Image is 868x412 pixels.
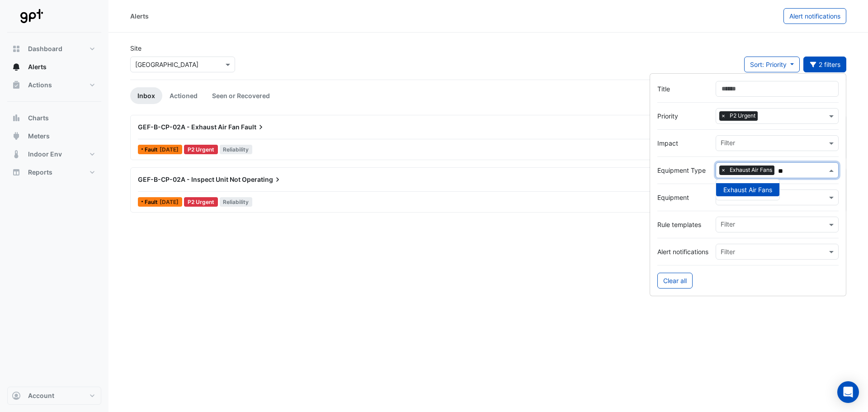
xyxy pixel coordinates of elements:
[11,7,52,25] img: Company Logo
[727,111,758,120] span: P2 Urgent
[7,109,101,127] button: Charts
[12,168,21,177] app-icon: Reports
[744,57,800,72] button: Sort: Priority
[657,166,708,175] label: Equipment Type
[205,87,277,104] a: Seen or Recovered
[220,197,253,207] span: Reliability
[162,87,205,104] a: Actioned
[242,175,282,184] span: Operating
[220,145,253,154] span: Reliability
[138,175,241,183] span: GEF-B-CP-02A - Inspect Unit Not
[716,179,780,200] ng-dropdown-panel: Options list
[160,199,179,205] span: Thu 19-Jun-2025 17:45 AWST
[138,123,240,131] span: GEF-B-CP-02A - Exhaust Air Fan
[12,114,21,123] app-icon: Charts
[803,57,847,72] button: 2 filters
[12,62,21,71] app-icon: Alerts
[184,145,218,154] div: P2 Urgent
[719,219,735,231] div: Filter
[28,168,52,177] span: Reports
[145,147,160,152] span: Fault
[657,220,708,229] label: Rule templates
[7,145,101,163] button: Indoor Env
[12,150,21,159] app-icon: Indoor Env
[657,84,708,94] label: Title
[28,114,49,123] span: Charts
[7,127,101,145] button: Meters
[184,197,218,207] div: P2 Urgent
[28,44,62,53] span: Dashboard
[28,391,54,400] span: Account
[130,43,142,53] label: Site
[145,199,160,205] span: Fault
[12,81,21,90] app-icon: Actions
[7,76,101,94] button: Actions
[241,123,265,132] span: Fault
[657,193,708,202] label: Equipment
[28,62,47,71] span: Alerts
[719,138,735,150] div: Filter
[28,132,50,141] span: Meters
[7,387,101,405] button: Account
[719,166,727,175] span: ×
[657,247,708,256] label: Alert notifications
[750,61,787,68] span: Sort: Priority
[837,381,859,403] div: Open Intercom Messenger
[657,111,708,121] label: Priority
[28,81,52,90] span: Actions
[783,8,846,24] button: Alert notifications
[7,58,101,76] button: Alerts
[7,40,101,58] button: Dashboard
[7,163,101,181] button: Reports
[727,166,774,175] span: Exhaust Air Fans
[130,11,149,21] div: Alerts
[160,146,179,153] span: Thu 19-Jun-2025 18:01 AWST
[12,132,21,141] app-icon: Meters
[723,186,772,194] span: Exhaust Air Fans
[657,273,693,289] button: Clear all
[789,12,840,20] span: Alert notifications
[657,138,708,148] label: Impact
[12,44,21,53] app-icon: Dashboard
[719,111,727,120] span: ×
[28,150,62,159] span: Indoor Env
[130,87,162,104] a: Inbox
